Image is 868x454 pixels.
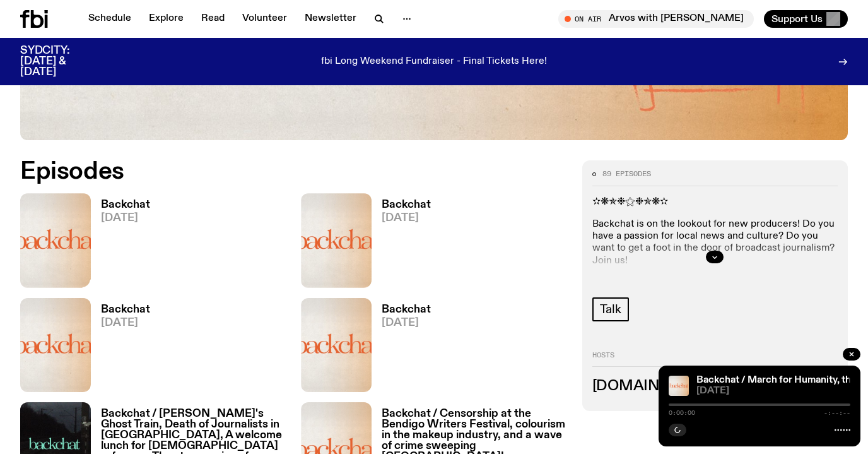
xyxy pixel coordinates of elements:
[235,10,295,28] a: Volunteer
[669,410,695,416] span: 0:00:00
[91,304,150,392] a: Backchat[DATE]
[194,10,232,28] a: Read
[382,318,431,328] span: [DATE]
[558,10,754,28] button: On AirArvos with [PERSON_NAME]
[372,200,431,287] a: Backchat[DATE]
[101,318,150,328] span: [DATE]
[20,45,101,78] h3: SYDCITY: [DATE] & [DATE]
[696,386,850,396] span: [DATE]
[81,10,139,28] a: Schedule
[382,213,431,224] span: [DATE]
[101,213,150,224] span: [DATE]
[764,10,848,28] button: Support Us
[824,410,850,416] span: -:--:--
[382,200,431,210] h3: Backchat
[602,170,651,177] span: 89 episodes
[592,379,838,393] h3: [DOMAIN_NAME] presenters
[20,160,567,183] h2: Episodes
[771,13,823,25] span: Support Us
[600,302,621,316] span: Talk
[382,304,431,315] h3: Backchat
[372,304,431,392] a: Backchat[DATE]
[592,352,838,367] h2: Hosts
[101,304,150,315] h3: Backchat
[91,200,150,287] a: Backchat[DATE]
[592,218,838,267] p: Backchat is on the lookout for new producers! Do you have a passion for local news and culture? D...
[592,297,629,321] a: Talk
[141,10,191,28] a: Explore
[592,196,838,208] p: ✫❋✯❉⚝❉✯❋✫
[101,200,150,210] h3: Backchat
[321,56,547,68] p: fbi Long Weekend Fundraiser - Final Tickets Here!
[297,10,364,28] a: Newsletter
